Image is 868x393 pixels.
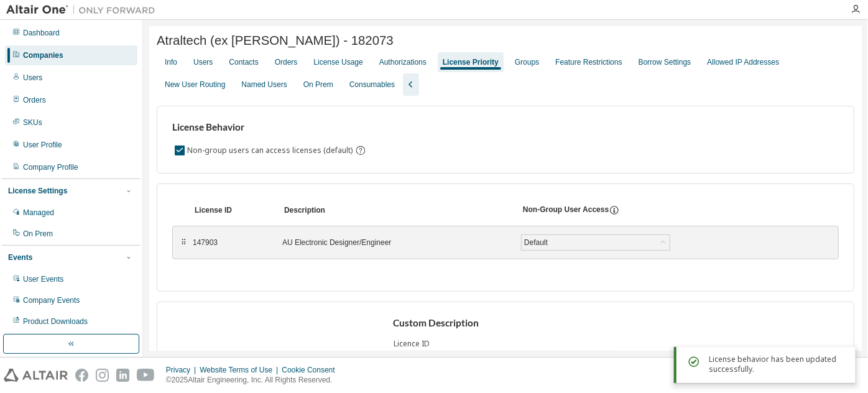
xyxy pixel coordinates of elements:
img: Altair One [6,4,162,16]
div: Named Users [241,80,287,90]
div: Feature Restrictions [555,57,622,67]
div: Website Terms of Use [200,365,282,375]
div: AU Electronic Designer/Engineer [282,238,506,247]
div: Privacy [166,365,200,375]
div: Consumables [349,80,395,90]
div: License Priority [443,57,499,67]
div: Authorizations [379,57,427,67]
div: 147903 [193,238,267,247]
img: instagram.svg [96,369,109,382]
div: On Prem [23,229,53,239]
div: User Profile [23,140,62,150]
h3: Custom Description [393,317,619,330]
svg: By default any user not assigned to any group can access any license. Turn this setting off to di... [355,145,366,156]
div: Companies [23,50,63,60]
div: Product Downloads [23,317,88,326]
div: License ID [195,205,269,215]
div: Dashboard [23,28,60,38]
img: youtube.svg [137,369,155,382]
span: Atraltech (ex [PERSON_NAME]) - 182073 [157,34,394,48]
div: Info [165,57,177,67]
div: ⠿ [180,238,188,247]
div: Cookie Consent [282,365,342,375]
div: Orders [23,95,46,105]
img: facebook.svg [75,369,88,382]
div: License Usage [313,57,362,67]
label: Non-group users can access licenses (default) [187,143,355,158]
div: Default [522,235,670,250]
label: Licence ID [394,339,617,349]
div: Default [522,236,550,249]
div: License Settings [8,186,67,196]
div: Description [284,205,508,215]
div: Company Events [23,295,80,305]
img: linkedin.svg [116,369,129,382]
div: Orders [275,57,298,67]
div: License behavior has been updated successfully. [709,354,846,374]
div: Users [193,57,213,67]
div: Contacts [229,57,258,67]
div: Groups [515,57,539,67]
img: altair_logo.svg [4,369,68,382]
div: SKUs [23,118,42,127]
div: Borrow Settings [639,57,691,67]
div: Events [8,252,32,262]
div: New User Routing [165,80,225,90]
div: Managed [23,208,54,218]
div: Users [23,73,42,83]
div: Company Profile [23,162,78,172]
div: Non-Group User Access [523,205,609,216]
h3: License Behavior [172,121,364,134]
div: On Prem [303,80,333,90]
div: User Events [23,274,63,284]
p: © 2025 Altair Engineering, Inc. All Rights Reserved. [166,375,343,386]
div: Allowed IP Addresses [707,57,779,67]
